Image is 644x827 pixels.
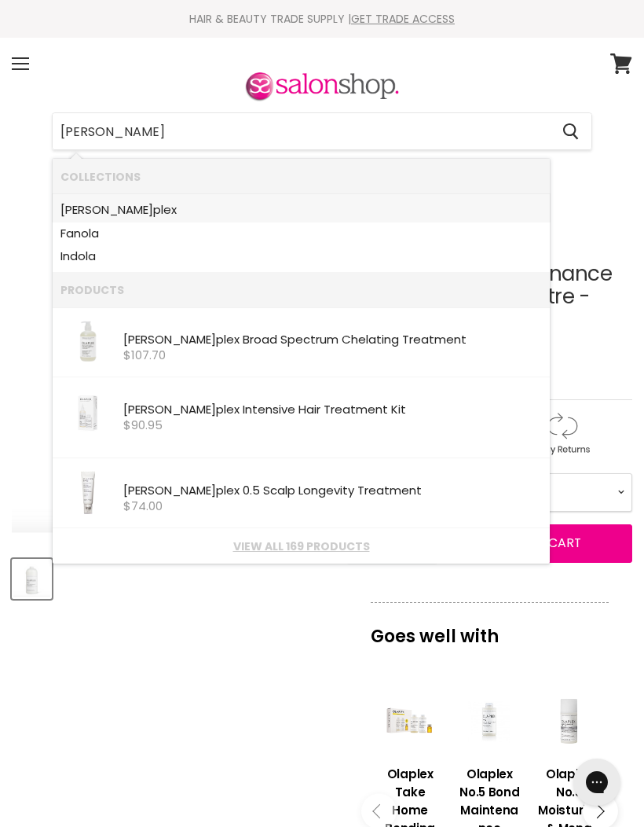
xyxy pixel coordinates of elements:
[123,482,216,498] b: [PERSON_NAME]
[60,201,153,218] b: [PERSON_NAME]
[123,401,216,417] b: [PERSON_NAME]
[371,602,609,654] p: Goes well with
[123,417,163,433] span: $90.95
[52,112,592,150] form: Product
[53,272,550,307] li: Products
[53,307,550,377] li: Products: Olaplex Broad Spectrum Chelating Treatment
[123,331,216,347] b: [PERSON_NAME]
[123,484,542,500] div: plex 0.5 Scalp Longevity Treatment
[53,159,550,194] li: Collections
[123,347,166,363] span: $107.70
[53,244,550,272] li: Collections: Indola
[62,385,114,451] img: ScreenShot2021-12-07at10.20.17am_200x.png
[53,222,550,245] li: Collections: Fanola
[60,540,542,553] a: View all 169 products
[60,244,542,268] a: Ind
[53,194,550,222] li: Collections: Olaplex
[123,498,163,514] span: $74.00
[53,458,550,528] li: Products: Olaplex 0.5 Scalp Longevity Treatment
[123,403,542,419] div: plex Intensive Hair Treatment Kit
[520,410,603,458] img: returns.gif
[565,753,628,811] iframe: Gorgias live chat messenger
[53,528,550,564] li: View All
[60,466,115,521] img: Olaplex0.5ScalpLongevityTreatment50ml.webp
[60,315,115,370] img: ox55.webp
[53,113,550,149] input: Search
[12,223,331,543] div: Olaplex Bond Maintenance Conditioner No.5 2 Litre - Discontinued! image. Click or Scroll to Zoom.
[123,333,542,349] div: plex Broad Spectrum Chelating Treatment
[53,377,550,458] li: Products: Olaplex Intensive Hair Treatment Kit
[12,559,52,599] button: Olaplex Bond Maintenance Conditioner No.5 2 Litre - Discontinued!
[9,554,334,599] div: Product thumbnails
[78,248,96,264] b: ola
[351,11,455,27] a: GET TRADE ACCESS
[60,222,542,245] a: Fan
[550,113,591,149] button: Search
[81,225,99,241] b: ola
[60,198,542,222] a: plex
[13,562,50,597] img: Olaplex Bond Maintenance Conditioner No.5 2 Litre - Discontinued!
